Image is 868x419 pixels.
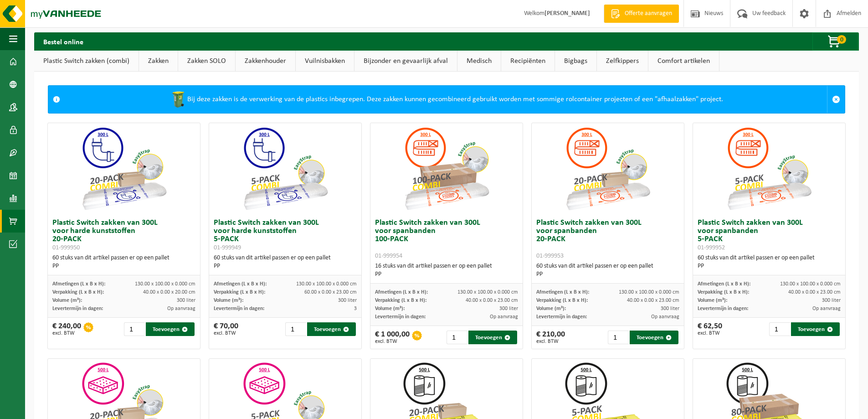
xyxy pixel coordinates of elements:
span: Verpakking (L x B x H): [214,290,265,295]
div: € 240,00 [52,322,81,336]
a: Plastic Switch zakken (combi) [34,51,139,72]
span: 0 [837,35,846,44]
span: excl. BTW [52,331,81,336]
div: PP [536,270,679,279]
span: Volume (m³): [214,298,243,303]
span: Verpakking (L x B x H): [375,298,426,303]
span: 01-999954 [375,253,402,259]
span: 300 liter [661,306,679,311]
span: Op aanvraag [167,306,195,311]
span: Levertermijn in dagen: [698,306,748,311]
span: Volume (m³): [52,298,82,303]
span: Afmetingen (L x B x H): [214,281,267,287]
div: Bij deze zakken is de verwerking van de plastics inbegrepen. Deze zakken kunnen gecombineerd gebr... [65,86,827,113]
span: 300 liter [499,306,518,311]
span: 40.00 x 0.00 x 20.00 cm [143,290,195,295]
span: 3 [354,306,357,311]
a: Vuilnisbakken [296,51,354,72]
span: 130.00 x 100.00 x 0.000 cm [780,281,841,287]
h3: Plastic Switch zakken van 300L voor spanbanden 100-PACK [375,219,518,260]
span: 300 liter [177,298,195,303]
strong: [PERSON_NAME] [544,10,590,17]
h3: Plastic Switch zakken van 300L voor harde kunststoffen 20-PACK [52,219,195,252]
div: € 62,50 [698,322,722,336]
div: PP [52,262,195,270]
h3: Plastic Switch zakken van 300L voor spanbanden 5-PACK [698,219,841,252]
span: Verpakking (L x B x H): [698,290,749,295]
span: Verpakking (L x B x H): [52,290,104,295]
input: 1 [447,331,467,344]
span: Levertermijn in dagen: [52,306,103,311]
input: 1 [608,331,629,344]
span: 01-999950 [52,244,80,251]
input: 1 [769,322,790,336]
div: 60 stuks van dit artikel passen er op een pallet [52,254,195,270]
a: Recipiënten [501,51,555,72]
a: Bigbags [555,51,596,72]
span: 40.00 x 0.00 x 23.00 cm [466,298,518,303]
span: excl. BTW [698,331,722,336]
span: Offerte aanvragen [622,9,674,18]
a: Comfort artikelen [648,51,719,72]
span: Verpakking (L x B x H): [536,298,588,303]
span: Afmetingen (L x B x H): [536,290,589,295]
span: 01-999952 [698,244,725,251]
span: 300 liter [338,298,357,303]
span: Volume (m³): [536,306,566,311]
span: Levertermijn in dagen: [375,314,426,320]
span: excl. BTW [214,331,238,336]
a: Medisch [457,51,501,72]
span: Afmetingen (L x B x H): [52,281,105,287]
div: 60 stuks van dit artikel passen er op een pallet [536,262,679,279]
div: PP [375,270,518,279]
img: 01-999949 [240,123,331,214]
span: 130.00 x 100.00 x 0.000 cm [296,281,357,287]
div: 60 stuks van dit artikel passen er op een pallet [698,254,841,270]
img: 01-999953 [562,123,653,214]
button: Toevoegen [791,322,840,336]
input: 1 [124,322,145,336]
a: Zakken SOLO [178,51,235,72]
h2: Bestel online [34,32,92,50]
span: Volume (m³): [698,298,727,303]
div: 60 stuks van dit artikel passen er op een pallet [214,254,357,270]
span: 40.00 x 0.00 x 23.00 cm [788,290,841,295]
span: 130.00 x 100.00 x 0.000 cm [457,290,518,295]
button: Toevoegen [630,331,678,344]
span: Volume (m³): [375,306,405,311]
span: excl. BTW [375,339,410,344]
span: 300 liter [822,298,841,303]
span: 01-999953 [536,253,564,259]
span: Op aanvraag [490,314,518,320]
span: 130.00 x 100.00 x 0.000 cm [619,290,679,295]
span: Levertermijn in dagen: [214,306,264,311]
span: 130.00 x 100.00 x 0.000 cm [135,281,195,287]
input: 1 [285,322,306,336]
span: 60.00 x 0.00 x 23.00 cm [304,290,357,295]
div: € 70,00 [214,322,238,336]
button: Toevoegen [307,322,356,336]
span: 01-999949 [214,244,241,251]
div: € 210,00 [536,331,565,344]
a: Bijzonder en gevaarlijk afval [354,51,457,72]
div: € 1 000,00 [375,331,410,344]
img: 01-999952 [724,123,815,214]
a: Zakken [139,51,178,72]
div: 16 stuks van dit artikel passen er op een pallet [375,262,518,279]
img: WB-0240-HPE-GN-50.png [169,90,187,109]
span: Afmetingen (L x B x H): [375,290,428,295]
button: Toevoegen [468,331,517,344]
a: Zakkenhouder [236,51,295,72]
span: Op aanvraag [812,306,841,311]
a: Sluit melding [827,86,845,113]
span: Levertermijn in dagen: [536,314,587,320]
span: Afmetingen (L x B x H): [698,281,750,287]
h3: Plastic Switch zakken van 300L voor spanbanden 20-PACK [536,219,679,260]
div: PP [214,262,357,270]
a: Offerte aanvragen [604,5,679,23]
div: PP [698,262,841,270]
button: Toevoegen [146,322,195,336]
img: 01-999954 [401,123,492,214]
img: 01-999950 [78,123,169,214]
span: Op aanvraag [651,314,679,320]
